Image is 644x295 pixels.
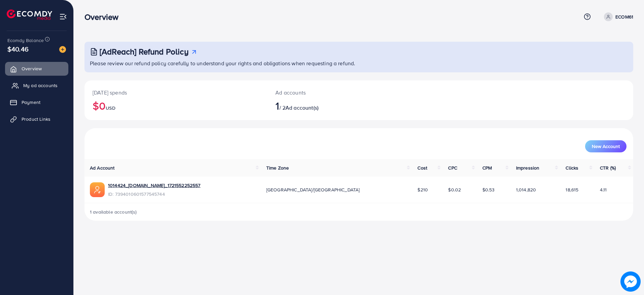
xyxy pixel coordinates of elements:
[59,46,66,53] img: image
[600,186,607,193] span: 4.11
[84,12,124,22] h3: Overview
[566,164,578,171] span: Clicks
[600,164,616,171] span: CTR (%)
[417,164,427,171] span: Cost
[93,88,259,97] p: [DATE] spends
[7,44,29,54] span: $40.46
[620,271,641,292] img: image
[585,140,626,152] button: New Account
[108,191,201,197] span: ID: 7394010601577545744
[23,82,58,89] span: My ad accounts
[59,13,67,21] img: menu
[5,96,68,109] a: Payment
[285,104,318,111] span: Ad account(s)
[90,59,629,67] p: Please review our refund policy carefully to understand your rights and obligations when requesti...
[275,98,279,113] span: 1
[90,164,115,171] span: Ad Account
[22,65,42,72] span: Overview
[5,62,68,75] a: Overview
[592,144,620,149] span: New Account
[90,209,137,215] span: 1 available account(s)
[482,186,495,193] span: $0.53
[266,186,360,193] span: [GEOGRAPHIC_DATA]/[GEOGRAPHIC_DATA]
[266,164,289,171] span: Time Zone
[516,164,540,171] span: Impression
[90,182,105,197] img: ic-ads-acc.e4c84228.svg
[108,182,201,189] a: 1014424_[DOMAIN_NAME]_1721552252557
[516,186,536,193] span: 1,014,820
[275,88,397,97] p: Ad accounts
[7,37,44,44] span: Ecomdy Balance
[417,186,428,193] span: $210
[93,99,259,112] h2: $0
[5,79,68,92] a: My ad accounts
[7,9,52,20] img: logo
[5,112,68,126] a: Product Links
[22,116,50,122] span: Product Links
[448,164,457,171] span: CPC
[566,186,578,193] span: 18,615
[482,164,492,171] span: CPM
[100,47,189,57] h3: [AdReach] Refund Policy
[22,99,40,106] span: Payment
[448,186,461,193] span: $0.02
[601,12,633,21] a: ECOM61
[615,13,633,21] p: ECOM61
[106,105,115,111] span: USD
[275,99,397,112] h2: / 2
